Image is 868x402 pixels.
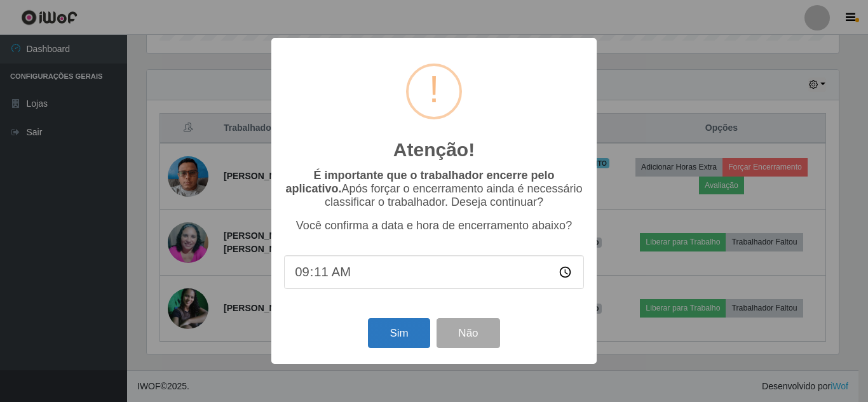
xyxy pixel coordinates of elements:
b: É importante que o trabalhador encerre pelo aplicativo. [285,169,554,195]
p: Você confirma a data e hora de encerramento abaixo? [284,219,584,232]
button: Não [437,318,499,348]
p: Após forçar o encerramento ainda é necessário classificar o trabalhador. Deseja continuar? [284,169,584,209]
h2: Atenção! [393,138,475,161]
button: Sim [368,318,430,348]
